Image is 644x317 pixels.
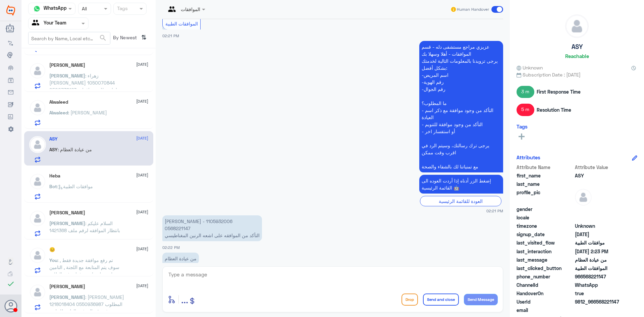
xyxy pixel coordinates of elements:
[136,61,148,67] span: [DATE]
[181,293,188,305] span: ...
[136,283,148,289] span: [DATE]
[537,106,571,113] span: Resolution Time
[575,298,624,305] span: 9812_966568221147
[401,294,418,306] button: Drop
[517,298,574,305] span: UserId
[575,290,624,297] span: true
[517,214,574,221] span: locale
[49,147,58,152] span: ASY
[68,110,107,115] span: : [PERSON_NAME]
[575,239,624,246] span: موافقات الطبية
[575,281,624,288] span: 2
[517,248,574,255] span: last_interaction
[49,183,57,189] span: Bot
[575,172,624,179] span: ASY
[517,64,543,71] span: Unknown
[575,164,624,171] span: Attribute Value
[517,239,574,246] span: last_visited_flow
[162,215,262,241] p: 4/10/2025, 2:22 PM
[517,180,574,188] span: last_name
[49,247,55,253] h5: 😊
[162,253,199,264] p: 4/10/2025, 2:23 PM
[49,173,60,179] h5: Heba
[7,280,15,288] i: check
[29,99,46,116] img: defaultAdmin.png
[517,104,534,116] span: 5 m
[29,62,46,79] img: defaultAdmin.png
[49,110,68,115] span: Alwaleed
[99,33,107,44] button: search
[29,32,110,44] input: Search by Name, Local etc…
[423,294,459,306] button: Send and close
[565,53,589,59] h6: Reachable
[29,284,46,301] img: defaultAdmin.png
[4,300,17,312] button: Avatar
[517,71,637,78] span: Subscription Date : [DATE]
[517,154,540,160] h6: Attributes
[49,73,85,78] span: [PERSON_NAME]
[517,307,574,314] span: email
[162,34,179,38] span: 02:21 PM
[181,292,188,307] button: ...
[29,173,46,190] img: defaultAdmin.png
[136,209,148,215] span: [DATE]
[517,265,574,272] span: last_clicked_button
[49,220,85,226] span: [PERSON_NAME]
[165,21,198,27] span: الموافقات الطبية
[162,245,180,250] span: 02:22 PM
[29,247,46,264] img: defaultAdmin.png
[517,281,574,288] span: ChannelId
[49,257,119,284] span: : تم رفع موافقة جديدة فقط , سوف يتم المتابعة مع اللجنة , التامين لم تصلهم اي مرفقات في الطلب القديم
[49,284,85,289] h5: Abdulaziz Alquzi
[464,294,498,305] button: Send Message
[419,175,503,194] p: 4/10/2025, 2:21 PM
[572,43,583,51] h5: ASY
[517,172,574,179] span: first_name
[116,5,128,13] div: Tags
[49,62,85,68] h5: Abdullah
[575,256,624,263] span: من عيادة العظام
[419,41,503,172] p: 4/10/2025, 2:21 PM
[517,206,574,213] span: gender
[49,294,85,300] span: [PERSON_NAME]
[6,5,15,16] img: Widebot Logo
[517,189,574,204] span: profile_pic
[141,32,147,43] i: ⇅
[517,86,534,98] span: 3 m
[49,136,58,142] h5: ASY
[575,206,624,213] span: null
[575,231,624,238] span: 2025-10-02T07:59:30.754Z
[57,183,93,189] span: : موافقات الطبية
[517,164,574,171] span: Attribute Name
[99,34,107,42] span: search
[575,265,624,272] span: الموافقات الطبية
[566,15,588,38] img: defaultAdmin.png
[575,189,592,206] img: defaultAdmin.png
[517,290,574,297] span: HandoverOn
[575,248,624,255] span: 2025-10-04T11:23:05.591Z
[58,147,92,152] span: : من عيادة العظام
[575,307,624,314] span: null
[49,99,68,105] h5: Alwaleed
[32,4,42,14] img: whatsapp.png
[517,231,574,238] span: signup_date
[486,208,503,214] span: 02:21 PM
[517,222,574,229] span: timezone
[49,257,57,263] span: You
[517,273,574,280] span: phone_number
[136,135,148,141] span: [DATE]
[29,210,46,227] img: defaultAdmin.png
[575,273,624,280] span: 966568221147
[517,256,574,263] span: last_message
[32,18,42,29] img: yourTeam.svg
[136,246,148,252] span: [DATE]
[517,123,528,129] h6: Tags
[537,88,581,95] span: First Response Time
[136,172,148,178] span: [DATE]
[575,222,624,229] span: Unknown
[49,210,85,216] h5: Abdulrahman G
[575,214,624,221] span: null
[110,32,139,45] span: By Newest
[420,196,501,206] div: العودة للقائمة الرئيسية
[136,98,148,104] span: [DATE]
